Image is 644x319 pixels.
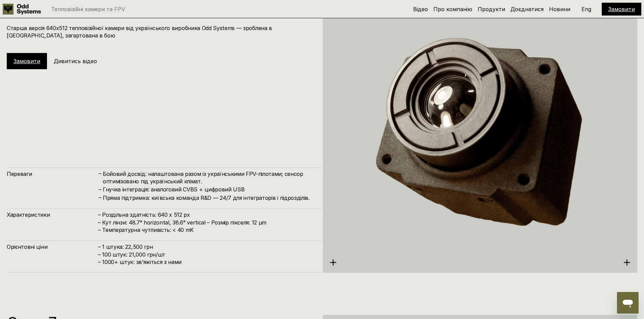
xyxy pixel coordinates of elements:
h4: – Роздільна здатність: 640 x 512 px – Кут лінзи: 48.7° horizontal, 38.6° vertical – Розмір піксел... [98,211,315,234]
h4: – [99,170,101,177]
span: – ⁠1000+ штук: звʼяжіться з нами [98,259,182,265]
a: Доєднатися [510,6,544,12]
h4: Гнучка інтеграція: аналоговий CVBS + цифровий USB [103,186,315,193]
h4: – 1 штука: 22,500 грн – 100 штук: 21,000 грн/шт [98,243,315,266]
a: Замовити [14,58,40,64]
iframe: Button to launch messaging window, conversation in progress [617,292,639,314]
a: Замовити [608,6,635,12]
h4: Характеристики [7,211,98,218]
h5: Дивитись відео [54,57,97,65]
h4: Старша версія 640х512 тепловізійної камери від українського виробника Odd Systems — зроблена в [G... [7,24,315,39]
h4: – [99,185,101,193]
a: Про компанію [433,6,472,12]
h4: – [99,194,101,201]
p: Тепловізійні камери та FPV [51,6,125,12]
h4: Переваги [7,170,98,178]
a: Новини [549,6,570,12]
p: Eng [581,6,591,12]
a: Відео [413,6,428,12]
h4: Бойовий досвід: налаштована разом із українськими FPV-пілотами; сенсор оптимізовано під українськ... [103,170,315,185]
a: Продукти [478,6,505,12]
h4: Орієнтовні ціни [7,243,98,250]
h4: Пряма підтримка: київська команда R&D — 24/7 для інтеграторів і підрозділів. [103,194,315,202]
